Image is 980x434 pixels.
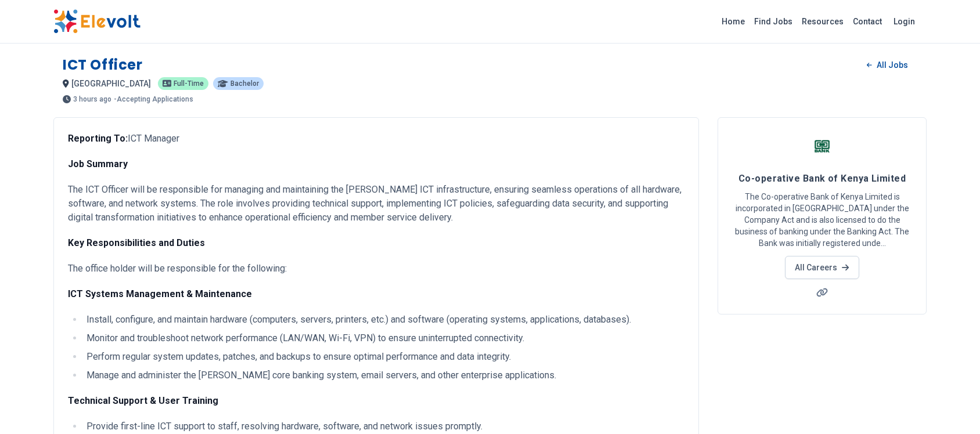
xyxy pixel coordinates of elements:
[68,395,218,406] strong: Technical Support & User Training
[858,56,917,74] a: All Jobs
[73,96,111,103] span: 3 hours ago
[797,12,848,31] a: Resources
[230,80,259,87] span: Bachelor
[750,12,797,31] a: Find Jobs
[68,183,684,225] p: The ICT Officer will be responsible for managing and maintaining the [PERSON_NAME] ICT infrastruc...
[717,12,750,31] a: Home
[53,9,140,34] img: Elevolt
[738,173,906,184] span: Co-operative Bank of Kenya Limited
[887,10,922,33] a: Login
[785,256,859,279] a: All Careers
[68,288,252,299] strong: ICT Systems Management & Maintenance
[808,132,837,161] img: Co-operative Bank of Kenya Limited
[83,331,684,345] li: Monitor and troubleshoot network performance (LAN/WAN, Wi-Fi, VPN) to ensure uninterrupted connec...
[732,191,912,249] p: The Co-operative Bank of Kenya Limited is incorporated in [GEOGRAPHIC_DATA] under the Company Act...
[68,237,205,248] strong: Key Responsibilities and Duties
[63,56,143,74] h1: ICT Officer
[68,132,684,146] p: ICT Manager
[71,79,151,88] span: [GEOGRAPHIC_DATA]
[83,419,684,433] li: Provide first-line ICT support to staff, resolving hardware, software, and network issues promptly.
[174,80,204,87] span: Full-time
[68,262,684,276] p: The office holder will be responsible for the following:
[68,133,128,144] strong: Reporting To:
[68,158,128,169] strong: Job Summary
[848,12,887,31] a: Contact
[114,96,193,103] p: - Accepting Applications
[83,368,684,382] li: Manage and administer the [PERSON_NAME] core banking system, email servers, and other enterprise ...
[83,350,684,364] li: Perform regular system updates, patches, and backups to ensure optimal performance and data integ...
[83,313,684,327] li: Install, configure, and maintain hardware (computers, servers, printers, etc.) and software (oper...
